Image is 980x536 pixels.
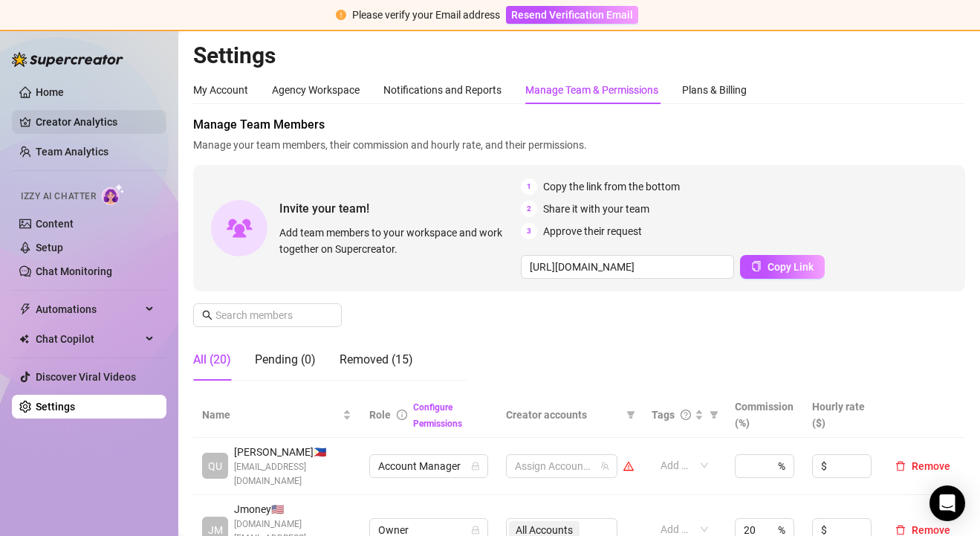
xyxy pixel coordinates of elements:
a: Configure Permissions [413,402,462,429]
h2: Settings [193,42,965,70]
span: Tags [652,407,675,423]
span: Jmoney 🇺🇸 [234,501,351,517]
a: Discover Viral Videos [36,371,136,383]
th: Name [193,393,360,438]
span: question-circle [681,410,691,420]
span: Approve their request [543,223,642,239]
span: Izzy AI Chatter [21,190,96,204]
span: search [202,310,212,320]
span: filter [710,410,718,419]
a: Chat Monitoring [36,265,112,277]
span: lock [471,526,480,535]
div: Notifications and Reports [383,82,502,98]
button: Copy Link [740,255,825,279]
span: filter [707,404,721,426]
span: QU [208,458,222,474]
div: Manage Team & Permissions [525,82,658,98]
th: Commission (%) [726,393,803,438]
a: Setup [36,242,63,254]
span: filter [623,404,638,426]
span: lock [471,462,480,471]
span: info-circle [397,410,407,420]
span: Copy Link [768,261,814,273]
span: 3 [521,223,537,239]
img: logo-BBDzfeDw.svg [12,52,123,67]
span: Manage Team Members [193,116,965,134]
div: Agency Workspace [272,82,360,98]
div: Plans & Billing [682,82,747,98]
a: Settings [36,401,75,413]
span: Name [202,407,340,423]
div: Pending (0) [255,351,316,369]
span: 1 [521,178,537,195]
div: My Account [193,82,248,98]
span: Automations [36,297,141,321]
span: 2 [521,201,537,217]
a: Team Analytics [36,146,108,158]
input: Search members [215,307,321,323]
span: filter [626,410,635,419]
span: copy [751,261,762,271]
span: Chat Copilot [36,327,141,351]
span: [PERSON_NAME] 🇵🇭 [234,444,351,460]
button: Remove [889,457,956,475]
span: Account Manager [378,455,479,477]
span: Creator accounts [506,407,620,423]
div: Please verify your Email address [352,7,500,23]
div: Open Intercom Messenger [929,485,965,521]
img: Chat Copilot [19,334,29,344]
div: All (20) [193,351,231,369]
span: delete [895,461,906,471]
span: delete [895,525,906,535]
a: Content [36,218,74,230]
span: Role [369,409,391,421]
a: Home [36,86,64,98]
span: team [600,462,609,471]
span: [EMAIL_ADDRESS][DOMAIN_NAME] [234,460,351,488]
span: Invite your team! [279,199,521,218]
img: AI Chatter [102,184,125,205]
span: Remove [912,524,950,536]
span: Copy the link from the bottom [543,178,680,195]
span: Manage your team members, their commission and hourly rate, and their permissions. [193,137,965,153]
span: Share it with your team [543,201,649,217]
a: Creator Analytics [36,110,155,134]
th: Hourly rate ($) [803,393,880,438]
span: Remove [912,460,950,472]
span: exclamation-circle [336,10,346,20]
span: Resend Verification Email [511,9,633,21]
span: thunderbolt [19,303,31,315]
span: warning [623,461,634,471]
span: Add team members to your workspace and work together on Supercreator. [279,225,515,257]
button: Resend Verification Email [506,6,638,24]
div: Removed (15) [340,351,413,369]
